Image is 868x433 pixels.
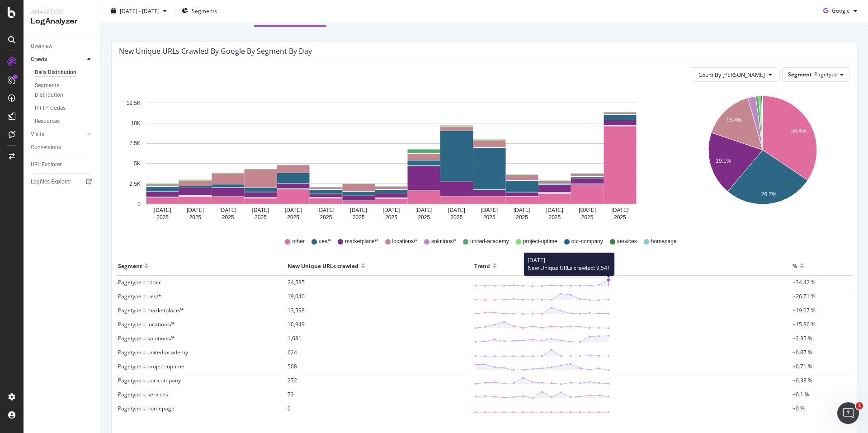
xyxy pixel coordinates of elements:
[288,320,305,328] span: 10,949
[189,214,202,221] text: 2025
[691,67,780,82] button: Count By [PERSON_NAME]
[385,214,397,221] text: 2025
[651,238,677,245] span: homepage
[383,207,400,213] text: [DATE]
[392,238,417,245] span: locations/*
[431,238,456,245] span: solutions/*
[793,334,812,342] span: +2.35 %
[129,181,141,187] text: 2.5K
[154,207,171,213] text: [DATE]
[31,177,71,187] div: Logfiles Explorer
[548,214,561,221] text: 2025
[579,207,596,213] text: [DATE]
[35,68,76,77] div: Daily Distribution
[617,238,637,245] span: services
[192,7,217,14] span: Segments
[698,71,765,79] span: Count By Day
[761,191,776,198] text: 26.7%
[415,207,433,213] text: [DATE]
[108,4,170,18] button: [DATE] - [DATE]
[288,348,297,356] span: 624
[611,207,628,213] text: [DATE]
[118,391,168,398] span: Pagetype = services
[35,117,94,126] a: Resources
[156,214,169,221] text: 2025
[677,89,848,225] svg: A chart.
[345,238,378,245] span: marketplace/*
[31,16,93,27] div: LogAnalyzer
[793,306,816,314] span: +19.07 %
[31,143,94,152] a: Conversions
[131,120,141,127] text: 10K
[481,207,498,213] text: [DATE]
[288,377,297,384] span: 272
[793,259,797,273] div: %
[614,214,626,221] text: 2025
[118,259,142,273] div: Segment
[118,405,175,412] span: Pagetype = homepage
[31,7,93,16] div: Analytics
[137,201,141,207] text: 0
[288,259,359,273] div: New Unique URLs crawled
[31,55,47,64] div: Crawls
[288,405,291,412] span: 0
[222,214,234,221] text: 2025
[418,214,430,221] text: 2025
[219,207,236,213] text: [DATE]
[31,177,94,187] a: Logfiles Explorer
[448,207,465,213] text: [DATE]
[118,348,188,356] span: Pagetype = united-academy
[820,4,861,18] button: Google
[118,377,181,384] span: Pagetype = our-company
[31,160,94,169] a: URL Explorer
[31,55,85,64] a: Crawls
[255,214,267,221] text: 2025
[178,4,221,18] button: Segments
[129,141,141,147] text: 7.5K
[288,306,305,314] span: 13,598
[474,259,490,273] div: Trend
[292,238,304,245] span: other
[31,143,61,152] div: Conversions
[451,214,463,221] text: 2025
[793,391,809,398] span: +0.1 %
[317,207,335,213] text: [DATE]
[516,214,528,221] text: 2025
[35,81,94,100] a: Segments Distribution
[546,207,563,213] text: [DATE]
[187,207,204,213] text: [DATE]
[134,160,141,167] text: 5K
[837,402,859,424] iframe: Intercom live chat
[35,117,60,126] div: Resources
[791,128,806,134] text: 34.4%
[793,405,805,412] span: +0 %
[350,207,367,213] text: [DATE]
[31,42,52,51] div: Overview
[118,334,175,342] span: Pagetype = solutions/*
[35,68,94,77] a: Daily Distribution
[119,89,664,225] svg: A chart.
[353,214,365,221] text: 2025
[571,238,603,245] span: our-company
[35,104,94,113] a: HTTP Codes
[523,238,557,245] span: project-uptime
[285,207,302,213] text: [DATE]
[31,160,61,169] div: URL Explorer
[288,292,305,300] span: 19,040
[793,320,816,328] span: +15.36 %
[31,130,85,139] a: Visits
[470,238,509,245] span: united-academy
[793,362,812,370] span: +0.71 %
[814,71,838,78] span: Pagetype
[252,207,269,213] text: [DATE]
[119,47,312,56] div: New Unique URLs crawled by google by Segment by Day
[856,402,863,409] span: 1
[832,7,850,14] span: Google
[793,348,812,356] span: +0.87 %
[581,214,594,221] text: 2025
[514,207,531,213] text: [DATE]
[793,377,812,384] span: +0.38 %
[793,278,816,286] span: +34.42 %
[726,117,741,123] text: 15.4%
